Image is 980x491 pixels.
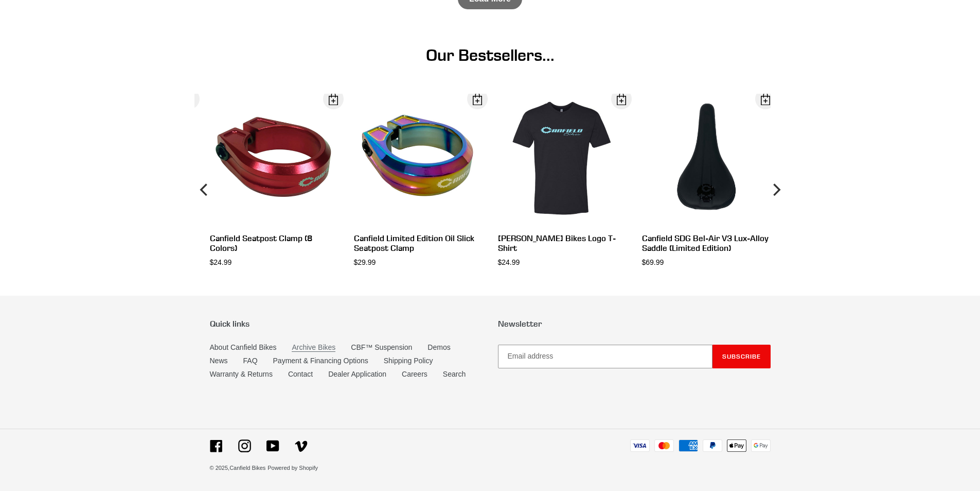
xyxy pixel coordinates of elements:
a: News [210,357,228,365]
a: Contact [288,370,313,378]
button: Next [765,94,786,285]
p: Quick links [210,319,483,329]
a: Shipping Policy [384,357,433,365]
button: Previous [194,94,215,285]
button: Subscribe [712,345,771,368]
a: Careers [402,370,427,378]
span: Subscribe [722,352,761,360]
a: Powered by Shopify [268,465,318,471]
small: © 2025, [210,465,266,471]
h1: Our Bestsellers... [210,45,771,65]
a: Canfield Seatpost Clamp (8 Colors) $24.99 Open Dialog Canfield Seatpost Clamp (8 Colors) [210,94,338,268]
a: Payment & Financing Options [273,357,368,365]
a: FAQ [243,357,258,365]
a: Archive Bikes [292,343,335,352]
p: Newsletter [498,319,771,329]
a: Warranty & Returns [210,370,273,378]
a: Dealer Application [328,370,386,378]
a: CBF™ Suspension [351,343,412,351]
a: Demos [427,343,450,351]
input: Email address [498,345,712,368]
a: Canfield Bikes [229,465,265,471]
a: About Canfield Bikes [210,343,277,351]
a: Search [443,370,466,378]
